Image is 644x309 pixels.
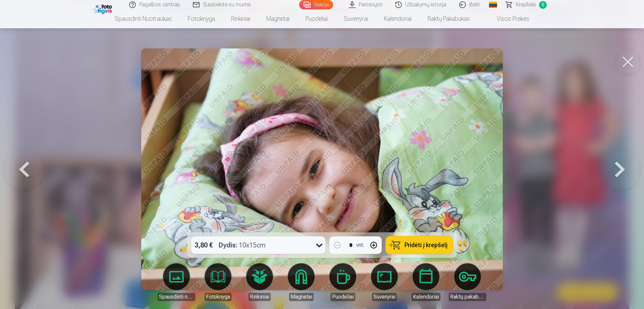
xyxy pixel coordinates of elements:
[366,263,403,301] a: Suvenyrai
[516,1,536,9] span: Krepšelis
[258,9,298,28] a: Magnetai
[449,293,486,301] div: Raktų pakabukas
[539,1,547,9] span: 0
[205,293,231,301] div: Fotoknyga
[298,9,336,28] a: Puodeliai
[376,9,420,28] a: Kalendoriai
[372,293,397,301] div: Suvenyrai
[331,293,355,301] div: Puodeliai
[289,293,314,301] div: Magnetai
[478,9,537,28] a: Visos prekės
[356,241,364,249] div: vnt.
[336,9,376,28] a: Suvenyrai
[249,293,271,301] div: Rinkiniai
[282,263,320,301] a: Magnetai
[107,9,180,28] a: Spausdinti nuotraukas
[405,242,447,248] span: Pridėti į krepšelį
[407,263,445,301] a: Kalendoriai
[199,263,237,301] a: Fotoknyga
[420,9,478,28] a: Raktų pakabukas
[449,263,486,301] a: Raktų pakabukas
[412,293,440,301] div: Kalendoriai
[324,263,362,301] a: Puodeliai
[93,3,114,14] img: /fa2
[386,236,453,254] button: Pridėti į krepšelį
[180,9,223,28] a: Fotoknyga
[219,236,266,254] div: 10x15cm
[223,9,258,28] a: Rinkiniai
[158,263,195,301] a: Spausdinti nuotraukas
[158,293,195,301] div: Spausdinti nuotraukas
[191,236,216,254] div: 3,80 €
[219,240,237,250] strong: Dydis :
[241,263,278,301] a: Rinkiniai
